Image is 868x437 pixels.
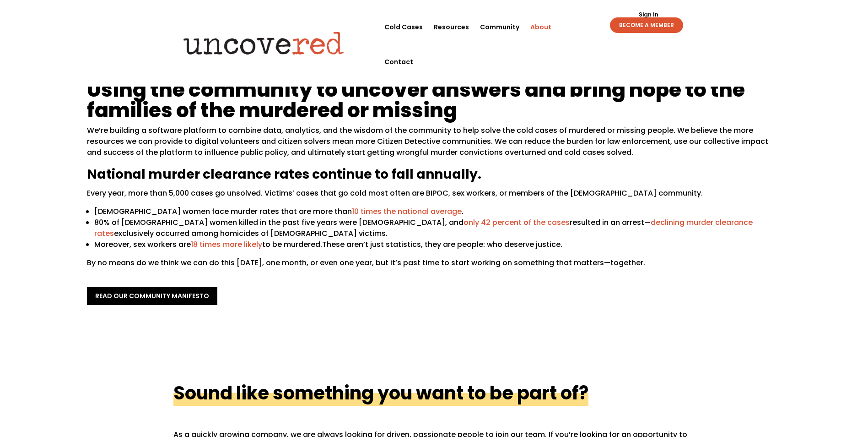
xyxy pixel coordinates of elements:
[634,12,663,17] a: Sign In
[434,10,469,44] a: Resources
[87,79,782,125] h1: Using the community to uncover answers and bring hope to the families of the murdered or missing
[94,217,753,239] a: declining murder clearance rates
[87,125,782,165] p: We’re building a software platform to combine data, analytics, and the wisdom of the community to...
[94,206,464,217] span: [DEMOGRAPHIC_DATA] women face murder rates that are more than .
[610,17,683,33] a: BECOME A MEMBER
[322,239,562,250] span: These aren’t just statistics, they are people: who deserve justice.
[530,10,551,44] a: About
[173,380,588,406] h2: Sound like something you want to be part of?
[94,217,753,239] span: 80% of [DEMOGRAPHIC_DATA] women killed in the past five years were [DEMOGRAPHIC_DATA], and result...
[87,257,645,268] span: By no means do we think we can do this [DATE], one month, or even one year, but it’s past time to...
[464,217,570,228] a: only 42 percent of the cases
[87,188,703,198] span: Every year, more than 5,000 cases go unsolved. Victims’ cases that go cold most often are BIPOC, ...
[87,287,217,305] a: read our community manifesto
[191,239,262,250] a: 18 times more likely
[87,165,481,183] span: National murder clearance rates continue to fall annually.
[384,44,413,79] a: Contact
[384,10,423,44] a: Cold Cases
[352,206,462,217] a: 10 times the national average
[176,25,352,61] img: Uncovered logo
[480,10,519,44] a: Community
[94,239,322,250] span: Moreover, sex workers are to be murdered.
